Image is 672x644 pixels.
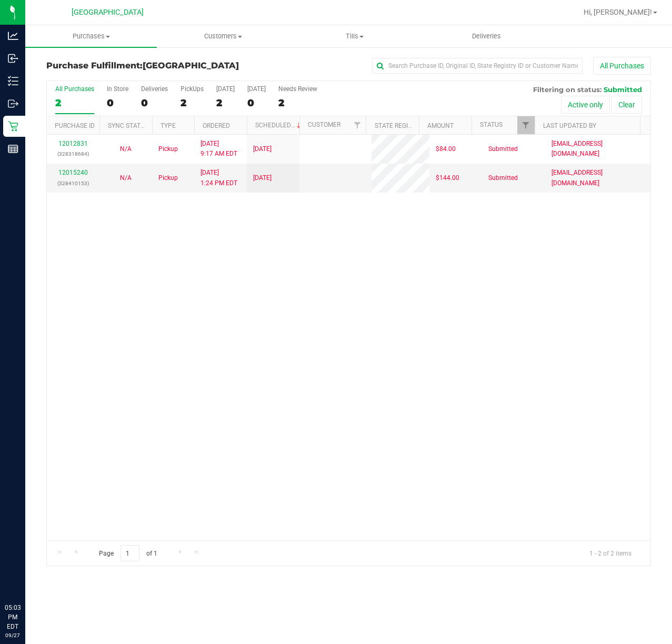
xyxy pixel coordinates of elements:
[308,121,340,128] a: Customer
[158,144,178,154] span: Pickup
[5,631,21,639] p: 09/27
[278,97,317,109] div: 2
[488,144,518,154] span: Submitted
[55,122,95,129] a: Purchase ID
[161,122,176,129] a: Type
[143,61,239,71] span: [GEOGRAPHIC_DATA]
[216,85,235,93] div: [DATE]
[11,560,42,591] iframe: Resource center
[120,173,132,183] button: N/A
[533,85,601,94] span: Filtering on status:
[53,149,93,159] p: (328318684)
[58,169,88,176] a: 12015240
[247,85,266,93] div: [DATE]
[253,144,272,154] span: [DATE]
[107,85,128,93] div: In Store
[90,545,166,561] span: Page of 1
[551,139,644,159] span: [EMAIL_ADDRESS][DOMAIN_NAME]
[200,139,237,159] span: [DATE] 9:17 AM EDT
[158,173,178,183] span: Pickup
[581,545,640,561] span: 1 - 2 of 2 items
[543,122,596,129] a: Last Updated By
[180,85,204,93] div: PickUps
[458,32,515,41] span: Deliveries
[216,97,235,109] div: 2
[55,85,94,93] div: All Purchases
[72,8,144,17] span: [GEOGRAPHIC_DATA]
[8,53,18,64] inline-svg: Inbound
[55,97,94,109] div: 2
[604,85,642,94] span: Submitted
[427,122,454,129] a: Amount
[203,122,230,129] a: Ordered
[8,31,18,41] inline-svg: Analytics
[372,58,583,74] input: Search Purchase ID, Original ID, State Registry ID or Customer Name...
[593,57,651,75] button: All Purchases
[436,173,459,183] span: $144.00
[348,116,366,134] a: Filter
[141,85,168,93] div: Deliveries
[375,122,430,129] a: State Registry ID
[46,61,248,71] h3: Purchase Fulfillment:
[561,96,610,114] button: Active only
[25,32,157,41] span: Purchases
[611,96,642,114] button: Clear
[120,145,132,153] span: Not Applicable
[120,174,132,182] span: Not Applicable
[5,603,21,631] p: 05:03 PM EDT
[253,173,272,183] span: [DATE]
[436,144,456,154] span: $84.00
[8,144,18,154] inline-svg: Reports
[108,122,148,129] a: Sync Status
[289,25,420,47] a: Tills
[278,85,317,93] div: Needs Review
[107,97,128,109] div: 0
[157,25,288,47] a: Customers
[8,121,18,132] inline-svg: Retail
[551,168,644,188] span: [EMAIL_ADDRESS][DOMAIN_NAME]
[289,32,420,41] span: Tills
[255,122,303,129] a: Scheduled
[58,140,88,147] a: 12012831
[8,76,18,86] inline-svg: Inventory
[53,178,93,188] p: (328410153)
[121,545,139,561] input: 1
[8,98,18,109] inline-svg: Outbound
[141,97,168,109] div: 0
[157,32,288,41] span: Customers
[200,168,237,188] span: [DATE] 1:24 PM EDT
[420,25,552,47] a: Deliveries
[25,25,157,47] a: Purchases
[517,116,535,134] a: Filter
[120,144,132,154] button: N/A
[488,173,518,183] span: Submitted
[480,121,503,128] a: Status
[584,8,652,16] span: Hi, [PERSON_NAME]!
[180,97,204,109] div: 2
[247,97,266,109] div: 0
